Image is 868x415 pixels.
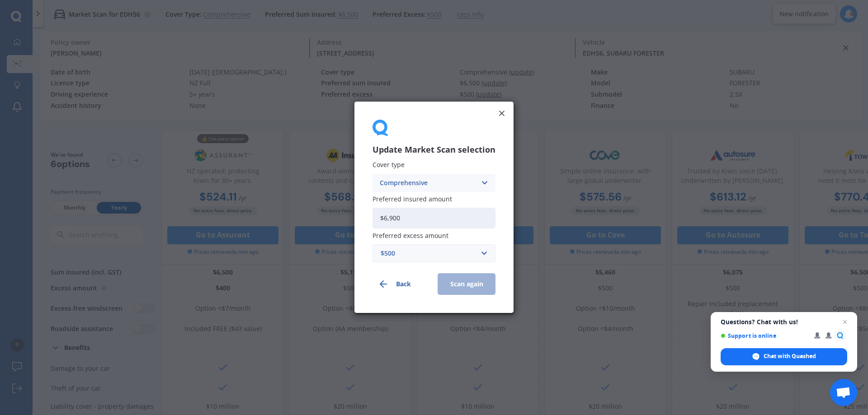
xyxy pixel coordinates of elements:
span: Support is online [721,332,808,339]
span: Preferred insured amount [373,195,452,203]
span: Preferred excess amount [373,232,448,240]
div: Chat with Quashed [721,348,847,365]
h3: Update Market Scan selection [373,145,495,155]
span: Cover type [373,161,405,169]
div: Comprehensive [380,178,476,188]
button: Back [373,274,430,295]
div: Open chat [830,379,857,406]
span: Chat with Quashed [764,352,816,360]
span: Questions? Chat with us! [721,318,847,326]
span: Close chat [840,317,850,327]
input: Enter amount [373,208,495,228]
div: $500 [381,249,476,259]
button: Scan again [438,274,495,295]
